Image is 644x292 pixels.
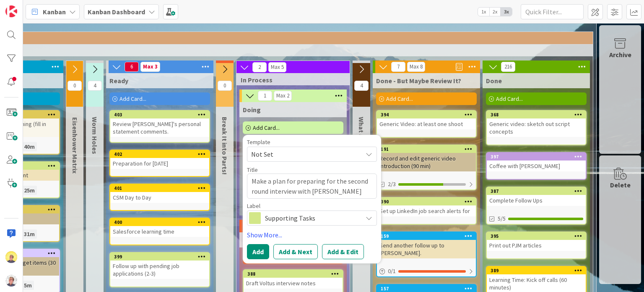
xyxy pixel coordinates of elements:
div: Set up LinkedIn job search alerts for [377,205,476,216]
div: 401 [114,185,209,191]
span: 1 [258,91,272,101]
a: 387Complete Follow Ups5/5 [486,187,587,225]
span: 216 [501,62,515,72]
span: Break It into Parts! [221,117,229,175]
div: 388Draft Voltus interview notes [244,270,343,289]
span: 0 / 1 [388,267,396,276]
div: CSM Day to Day [110,192,209,203]
span: 0 [218,81,232,91]
div: 388 [244,270,343,278]
a: 403Review [PERSON_NAME]'s personal statement comments. [109,110,210,143]
div: 397 [491,154,586,160]
a: 390Set up LinkedIn job search alerts for [376,197,477,225]
div: 395 [487,232,586,240]
button: Add & Next [273,244,318,259]
div: 368 [491,112,586,118]
div: Generic Video: at least one shoot [377,118,476,129]
div: 402 [110,150,209,158]
div: Max 8 [410,65,423,69]
div: Max 5 [271,65,284,69]
div: Print out PJM articles [487,240,586,251]
span: Add Card... [496,95,523,103]
div: 400 [110,218,209,226]
div: Max 3 [143,65,158,69]
div: 399 [114,254,209,260]
span: 2 [252,62,267,72]
b: Kanban Dashboard [88,8,145,16]
span: In Process [241,76,339,84]
img: avatar [5,275,17,287]
span: 4 [88,81,102,91]
div: 394 [381,112,476,118]
div: 159 [377,232,476,240]
span: 3x [501,8,512,16]
div: 191Record and edit generic video introduction (90 min) [377,145,476,171]
div: 191 [381,146,476,152]
span: Add Card... [253,124,280,132]
div: 395 [491,233,586,239]
span: Kanban [43,7,66,17]
a: 397Coffee with [PERSON_NAME] [486,152,587,180]
div: Send another follow up to [PERSON_NAME]. [377,240,476,258]
div: 387 [487,187,586,195]
a: 159Send another follow up to [PERSON_NAME].0/1 [376,231,477,277]
button: Add & Edit [322,244,364,259]
span: 5/5 [498,214,506,223]
span: What a Shitty Kanban Card! [357,117,366,200]
span: 2x [489,8,501,16]
a: 400Salesforce learning time [109,218,210,245]
div: 0/1 [377,266,476,276]
span: 7 [391,62,405,72]
span: 2/3 [388,180,396,189]
img: JW [5,251,17,263]
span: 0 [68,81,82,91]
span: Add Card... [119,95,146,103]
div: 394 [377,111,476,118]
span: Template [247,139,270,145]
div: 368 [487,111,586,118]
div: 395Print out PJM articles [487,232,586,251]
span: Add Card... [386,95,413,103]
div: 401CSM Day to Day [110,184,209,203]
a: 402Preparation for [DATE] [109,150,210,177]
div: 400Salesforce learning time [110,218,209,237]
a: 399Follow up with pending job applications (2-3) [109,252,210,287]
div: 368Generic video: sketch out script concepts [487,111,586,137]
textarea: Make a plan for preparing for the second round interview with V [247,174,377,199]
div: 397 [487,153,586,160]
img: Visit kanbanzone.com [5,5,17,17]
div: 390 [377,198,476,205]
label: Title [247,166,258,174]
div: 403Review [PERSON_NAME]'s personal statement comments. [110,111,209,137]
div: Salesforce learning time [110,226,209,237]
div: 397Coffee with [PERSON_NAME] [487,153,586,171]
div: 389 [491,268,586,274]
div: 399Follow up with pending job applications (2-3) [110,253,209,279]
button: Add [247,244,269,259]
div: 403 [114,112,209,118]
div: Record and edit generic video introduction (90 min) [377,153,476,171]
span: Supporting Tasks [265,212,358,224]
a: Show More... [247,230,377,240]
span: Not Set [251,149,356,160]
div: 159Send another follow up to [PERSON_NAME]. [377,232,476,258]
span: Done - But Maybe Review It? [376,76,461,85]
div: 387Complete Follow Ups [487,187,586,206]
div: Delete [610,180,631,190]
span: Doing [243,105,261,114]
span: 6 [125,62,139,72]
div: 400 [114,219,209,225]
div: 388 [247,271,343,277]
span: Done [486,76,502,85]
div: Draft Voltus interview notes [244,278,343,289]
span: 4 [354,81,369,91]
div: Preparation for [DATE] [110,158,209,169]
div: 390Set up LinkedIn job search alerts for [377,198,476,216]
div: 399 [110,253,209,260]
span: 1x [478,8,489,16]
div: 157 [381,286,476,292]
input: Quick Filter... [521,4,584,19]
div: Complete Follow Ups [487,195,586,206]
div: 401 [110,184,209,192]
span: Eisenhower Matrix [71,117,79,174]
